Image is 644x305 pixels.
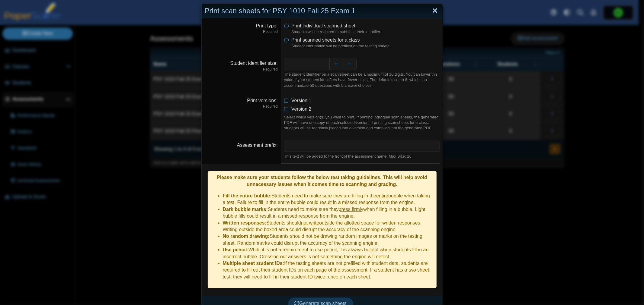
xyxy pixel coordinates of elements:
b: Dark bubble marks: [223,207,268,212]
u: press firmly [339,207,364,212]
label: Print versions [247,98,277,103]
a: Close [430,6,440,16]
span: Version 1 [291,98,312,103]
button: Decrease [343,58,357,70]
div: Select which version(s) you want to print. If printing individual scan sheets, the generated PDF ... [284,115,440,131]
label: Assessment prefix [237,143,278,148]
div: The student identifier on a scan sheet can be a maximum of 10 digits. You can lower this value if... [284,72,440,88]
b: No random drawing: [223,234,270,239]
li: Students need to make sure they when filling in a bubble. Light bubble fills could result in a mi... [223,206,434,220]
dfn: Required [205,29,278,34]
li: If the testing sheets are not prefilled with student data, students are required to fill out thei... [223,260,434,280]
li: Students need to make sure they are filling in the bubble when taking a test. Failure to fill in ... [223,193,434,206]
div: Print scan sheets for PSY 1010 Fall 25 Exam 1 [202,4,443,18]
b: Please make sure your students follow the below test taking guidelines. This will help avoid unne... [217,175,427,187]
li: While it is not a requirement to use pencil, it is always helpful when students fill in an incorr... [223,247,434,260]
dfn: Students will be required to bubble in their identifier. [291,29,440,35]
u: not write [301,220,319,225]
b: Multiple sheet student IDs: [223,261,284,266]
div: This text will be added to the front of the assessment name. Max Size: 16 [284,154,440,159]
span: Print individual scanned sheet [291,23,356,28]
b: Written responses: [223,220,267,225]
dfn: Required [205,104,278,109]
button: Increase [329,58,343,70]
b: Use pencil: [223,247,248,252]
label: Print type [256,23,278,28]
u: entire [376,193,388,198]
li: Students should outside the allotted space for written responses. Writing outside the boxed area ... [223,220,434,233]
span: Version 2 [291,106,312,112]
span: Print scanned sheets for a class [291,37,360,42]
dfn: Required [205,67,278,72]
label: Student identifier size [230,61,277,66]
li: Students should not be drawing random images or marks on the testing sheet. Random marks could di... [223,233,434,247]
b: Fill the entire bubble: [223,193,272,198]
dfn: Student information will be prefilled on the testing sheets. [291,43,440,49]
